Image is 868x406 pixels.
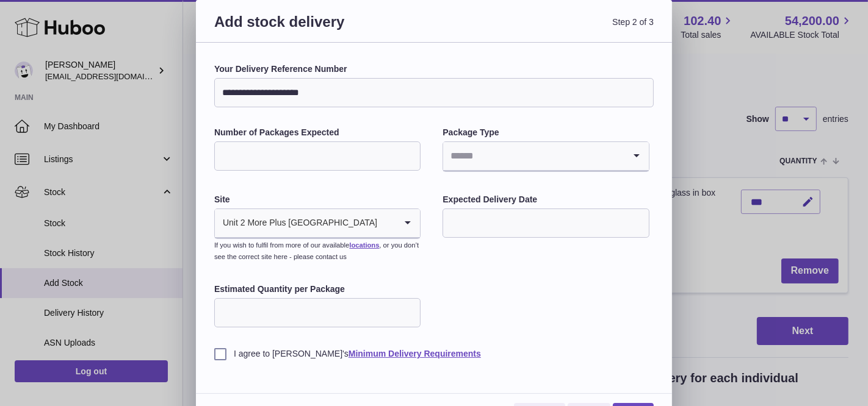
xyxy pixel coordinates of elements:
[349,349,481,358] a: Minimum Delivery Requirements
[215,209,420,238] div: Search for option
[214,348,654,360] label: I agree to [PERSON_NAME]'s
[378,209,396,237] input: Search for option
[214,63,654,75] label: Your Delivery Reference Number
[434,12,654,46] span: Step 2 of 3
[214,127,421,138] label: Number of Packages Expected
[443,194,649,205] label: Expected Delivery Date
[443,142,624,170] input: Search for option
[215,209,378,237] span: Unit 2 More Plus [GEOGRAPHIC_DATA]
[443,142,648,171] div: Search for option
[214,241,419,260] small: If you wish to fulfil from more of our available , or you don’t see the correct site here - pleas...
[214,283,421,295] label: Estimated Quantity per Package
[443,127,649,138] label: Package Type
[349,241,379,249] a: locations
[214,194,421,205] label: Site
[214,12,434,46] h3: Add stock delivery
